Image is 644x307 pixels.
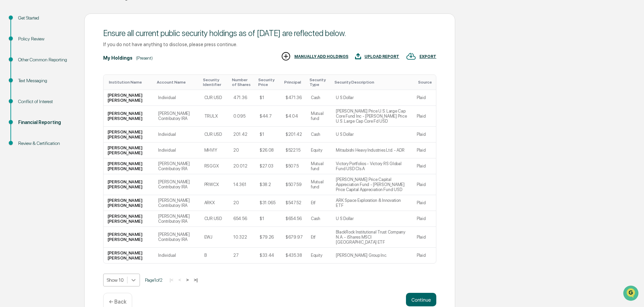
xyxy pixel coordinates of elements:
[103,28,436,38] div: Ensure all current public security holdings as of [DATE] are reflected below.
[23,52,111,58] div: Start new chat
[103,41,436,47] div: If you do not have anything to disclose, please press continue.
[154,90,200,106] td: Individual
[104,195,154,211] td: [PERSON_NAME] [PERSON_NAME]
[332,143,413,158] td: Mitsubishi Heavy Industries Ltd. - ADR
[307,227,332,248] td: Etf
[18,35,74,42] div: Policy Review
[256,143,282,158] td: $26.08
[67,114,82,119] span: Pylon
[307,211,332,227] td: Cash
[154,211,200,227] td: [PERSON_NAME] Contributory IRA
[136,55,153,61] div: (Present)
[282,174,307,195] td: $507.59
[332,127,413,143] td: U S Dollar
[7,14,123,25] p: How can we help?
[307,158,332,174] td: Mutual fund
[203,78,227,87] div: Toggle SortBy
[229,127,256,143] td: 201.42
[332,174,413,195] td: [PERSON_NAME] Price Capital Appreciation Fund - [PERSON_NAME] Price Capital Appreciation Fund USD
[307,174,332,195] td: Mutual fund
[145,277,163,283] span: Page 1 of 2
[200,195,229,211] td: ARKX
[229,158,256,174] td: 20.012
[282,227,307,248] td: $679.97
[307,106,332,127] td: Mutual fund
[18,119,74,126] div: Financial Reporting
[56,85,84,92] span: Attestations
[104,211,154,227] td: [PERSON_NAME] [PERSON_NAME]
[18,14,74,22] div: Get Started
[229,174,256,195] td: 14.361
[332,195,413,211] td: ARK Space Exploration & Innovation ETF
[7,98,12,104] div: 🔎
[256,174,282,195] td: $38.2
[282,127,307,143] td: $201.42
[200,127,229,143] td: CUR:USD
[332,211,413,227] td: U S Dollar
[18,77,74,84] div: Text Messaging
[307,195,332,211] td: Etf
[355,51,361,61] img: UPLOAD REPORT
[256,106,282,127] td: $44.7
[192,277,200,283] button: >|
[49,86,54,91] div: 🗄️
[154,143,200,158] td: Individual
[413,143,436,158] td: Plaid
[154,248,200,263] td: Individual
[200,90,229,106] td: CUR:USD
[622,285,641,303] iframe: Open customer support
[258,78,279,87] div: Toggle SortBy
[256,158,282,174] td: $27.03
[23,58,85,64] div: We're available if you need us!
[104,227,154,248] td: [PERSON_NAME] [PERSON_NAME]
[104,158,154,174] td: [PERSON_NAME] [PERSON_NAME]
[104,106,154,127] td: [PERSON_NAME] [PERSON_NAME]
[229,248,256,263] td: 27
[332,106,413,127] td: [PERSON_NAME] Price U.S. Large Cap Core Fund Inc - [PERSON_NAME] Price U.S. Large Cap Core Fd USD
[282,106,307,127] td: $4.04
[413,174,436,195] td: Plaid
[282,158,307,174] td: $507.5
[200,106,229,127] td: TRULX
[332,90,413,106] td: U S Dollar
[104,174,154,195] td: [PERSON_NAME] [PERSON_NAME]
[256,90,282,106] td: $1
[154,174,200,195] td: [PERSON_NAME] Contributory IRA
[418,80,433,85] div: Toggle SortBy
[256,195,282,211] td: $31.065
[48,114,82,119] a: Powered byPylon
[284,80,304,85] div: Toggle SortBy
[4,95,45,107] a: 🔎Data Lookup
[176,277,183,283] button: <
[115,54,123,62] button: Start new chat
[307,90,332,106] td: Cash
[413,90,436,106] td: Plaid
[229,195,256,211] td: 20
[18,140,74,147] div: Review & Certification
[200,211,229,227] td: CUR:USD
[334,80,410,85] div: Toggle SortBy
[7,86,12,91] div: 🖐️
[104,143,154,158] td: [PERSON_NAME] [PERSON_NAME]
[109,80,151,85] div: Toggle SortBy
[229,106,256,127] td: 0.095
[103,55,133,61] div: My Holdings
[281,51,291,61] img: MANUALLY ADD HOLDINGS
[282,195,307,211] td: $547.52
[413,106,436,127] td: Plaid
[413,195,436,211] td: Plaid
[282,248,307,263] td: $435.38
[104,127,154,143] td: [PERSON_NAME] [PERSON_NAME]
[13,98,42,104] span: Data Lookup
[256,248,282,263] td: $33.44
[13,85,43,92] span: Preclearance
[154,106,200,127] td: [PERSON_NAME] Contributory IRA
[157,80,197,85] div: Toggle SortBy
[413,211,436,227] td: Plaid
[168,277,175,283] button: |<
[282,143,307,158] td: $522.15
[154,158,200,174] td: [PERSON_NAME] Contributory IRA
[413,227,436,248] td: Plaid
[307,127,332,143] td: Cash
